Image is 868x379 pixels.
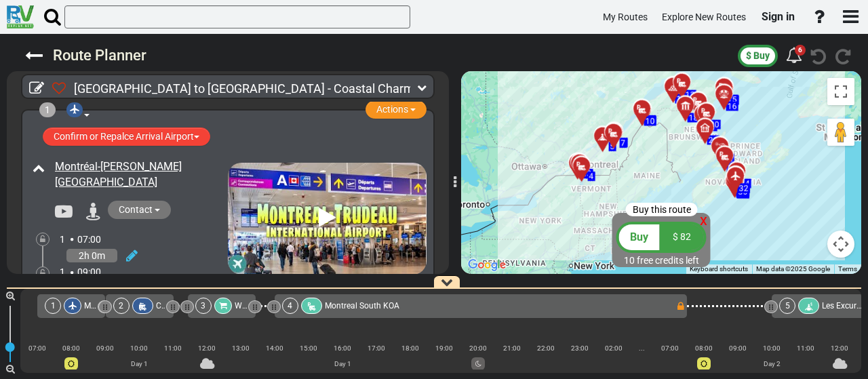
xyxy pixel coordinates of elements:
[656,4,752,31] a: Explore New Routes
[827,78,854,105] button: Toggle fullscreen view
[258,353,292,365] div: |
[738,186,748,196] span: 30
[108,201,171,219] button: Contact
[779,298,795,314] div: 5
[465,256,509,274] img: Google
[376,104,408,115] span: Actions
[673,231,691,242] span: $ 82
[113,298,130,314] div: 2
[228,163,427,275] img: mqdefault.jpg
[631,342,653,355] div: ...
[721,353,755,365] div: |
[755,342,789,355] div: 10:00
[43,127,210,146] button: Confirm or Repalce Arrival Airport
[739,183,749,193] span: 32
[653,342,687,355] div: 07:00
[195,298,212,314] div: 3
[786,44,802,67] div: 6
[838,265,857,273] a: Terms
[66,249,117,262] div: 2h 0m
[77,266,101,277] span: 09:00
[687,353,721,365] div: |
[495,342,529,355] div: 21:00
[738,188,747,197] span: 29
[495,353,529,365] div: |
[827,231,854,258] button: Map camera controls
[74,81,858,96] span: [GEOGRAPHIC_DATA] to [GEOGRAPHIC_DATA] - Coastal Charm: Exploring [GEOGRAPHIC_DATA], [GEOGRAPHIC_...
[54,342,88,355] div: 08:00
[366,100,427,119] button: Actions
[122,342,156,355] div: 10:00
[393,353,427,365] div: |
[258,342,292,355] div: 14:00
[465,256,509,274] a: Open this area in Google Maps (opens a new window)
[54,353,88,365] div: |
[359,342,393,355] div: 17:00
[764,360,781,367] span: Day 2
[45,298,61,314] div: 1
[789,342,823,355] div: 11:00
[624,255,635,266] span: 10
[755,353,789,365] div: |
[393,342,427,355] div: 18:00
[563,353,597,365] div: |
[461,342,495,355] div: 20:00
[84,301,258,311] span: Montréal-[PERSON_NAME][GEOGRAPHIC_DATA]
[710,119,719,129] span: 20
[529,342,563,355] div: 22:00
[60,234,65,245] span: 1
[603,12,648,22] span: My Routes
[631,353,653,365] div: |
[756,265,830,273] span: Map data ©2025 Google
[235,301,312,311] span: Walmart Supercentre
[224,353,258,365] div: |
[686,89,695,99] span: 13
[119,204,153,215] span: Contact
[7,5,34,28] img: RvPlanetLogo.png
[823,342,856,355] div: 12:00
[597,353,631,365] div: |
[156,353,190,365] div: |
[88,353,122,365] div: |
[39,102,56,117] div: 1
[427,353,461,365] div: |
[746,50,770,61] span: $ Buy
[662,12,746,22] span: Explore New Routes
[282,298,298,314] div: 4
[53,47,146,64] sapn: Route Planner
[122,353,156,365] div: |
[795,45,806,56] div: 6
[325,301,399,311] span: Montreal South KOA
[597,342,631,355] div: 02:00
[461,353,495,365] div: |
[612,221,711,254] button: Buy $ 82
[610,142,615,151] span: 5
[88,342,122,355] div: 09:00
[156,301,300,311] span: Choose your rental station - Start Route
[755,3,801,31] a: Sign in
[690,264,748,274] button: Keyboard shortcuts
[589,172,594,181] span: 4
[325,353,359,365] div: |
[292,353,325,365] div: |
[646,116,655,125] span: 10
[190,353,224,365] div: |
[827,119,854,146] button: Drag Pegman onto the map to open Street View
[20,342,54,355] div: 07:00
[728,101,737,111] span: 16
[789,353,823,365] div: |
[190,342,224,355] div: 12:00
[709,135,718,144] span: 21
[687,342,721,355] div: 08:00
[55,160,182,188] a: Montréal-[PERSON_NAME][GEOGRAPHIC_DATA]
[653,353,687,365] div: |
[563,342,597,355] div: 23:00
[700,212,707,228] span: x
[529,353,563,365] div: |
[224,342,258,355] div: 13:00
[325,342,359,355] div: 16:00
[21,109,435,342] div: 1 Actions Confirm or Repalce Arrival Airport Montréal-[PERSON_NAME][GEOGRAPHIC_DATA] Contact 1 07...
[823,353,856,365] div: |
[427,342,461,355] div: 19:00
[77,234,101,245] span: 07:00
